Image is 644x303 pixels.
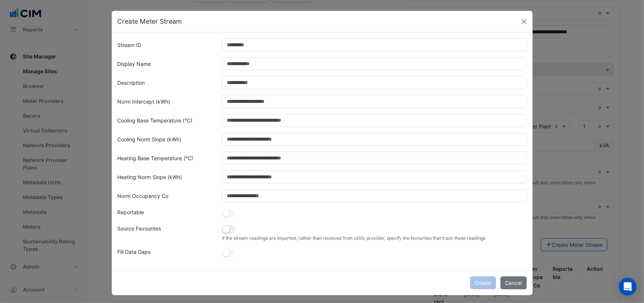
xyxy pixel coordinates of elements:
[519,16,530,27] button: Close
[118,225,161,235] label: Source Favourites
[118,133,182,146] label: Cooling Norm Slope (kWh)
[500,276,527,289] button: Cancel
[118,152,193,165] label: Heating Base Temperature (°C)
[118,208,144,219] label: Reportable
[118,248,151,258] label: Fill Data Gaps
[118,171,182,184] label: Heating Norm Slope (kWh)
[118,17,182,26] h5: Create Meter Stream
[118,114,193,127] label: Cooling Base Temperature (°C)
[118,189,169,202] label: Norm Occupancy Co
[118,57,151,70] label: Display Name
[118,76,145,89] label: Description
[222,235,527,242] small: If the stream readings are imported, rather than received from utility provider, specify the favo...
[118,95,171,108] label: Norm Intercept (kWh)
[222,209,235,215] ui-switch: Stream cannot be reportable because the following Parent Stream is reportable: FIN_Espoo_Karakaar...
[118,38,142,51] label: Stream ID
[619,278,637,296] div: Open Intercom Messenger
